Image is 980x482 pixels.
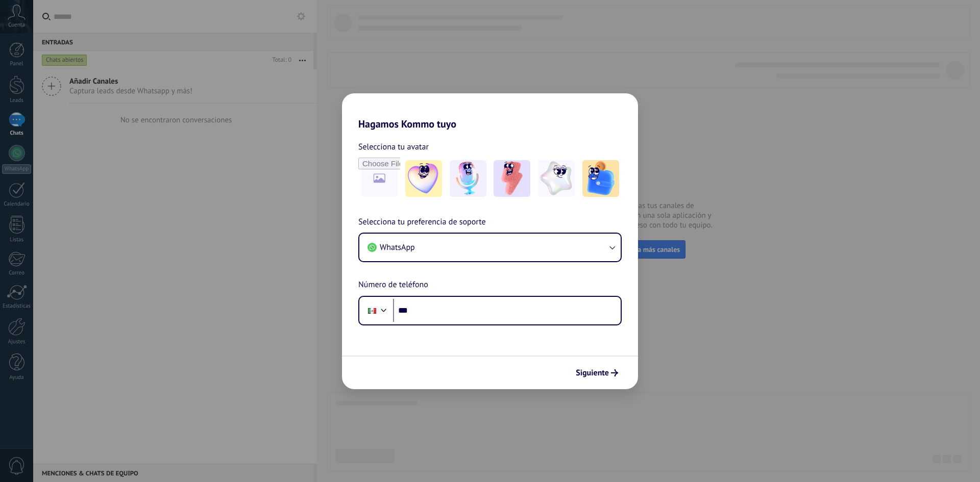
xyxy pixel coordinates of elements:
span: Número de teléfono [358,278,428,292]
img: -4.jpeg [538,160,575,197]
img: -2.jpeg [450,160,486,197]
span: Selecciona tu avatar [358,140,429,154]
span: WhatsApp [380,242,415,252]
img: -1.jpeg [405,160,442,197]
button: Siguiente [571,364,623,382]
h2: Hagamos Kommo tuyo [342,93,638,130]
span: Siguiente [576,369,609,376]
img: -3.jpeg [494,160,530,197]
button: WhatsApp [359,234,621,261]
div: Mexico: + 52 [362,300,382,321]
span: Selecciona tu preferencia de soporte [358,216,486,229]
img: -5.jpeg [582,160,619,197]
